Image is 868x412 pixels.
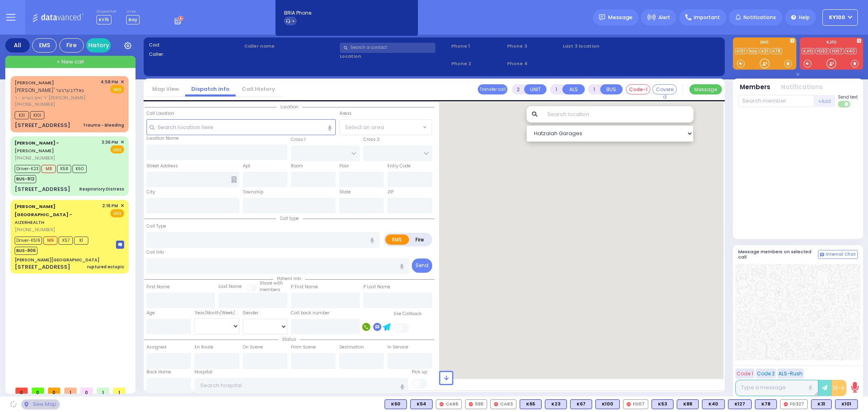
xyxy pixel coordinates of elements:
label: First Name [146,284,170,290]
span: 0 [48,388,60,394]
span: Location [276,104,302,110]
span: Phone 3 [507,43,560,50]
span: 1 [64,388,77,394]
button: UNIT [524,84,547,94]
label: Location [340,53,448,60]
button: Code-1 [626,84,650,94]
span: K1 [74,237,88,245]
span: BUS-906 [15,247,37,255]
label: KJFD [800,40,863,46]
span: Important [694,14,720,21]
label: City [146,189,155,195]
span: 1 [113,388,125,394]
span: Select an area [345,123,384,131]
span: 0 [81,388,93,394]
label: Call Info [146,249,164,256]
span: Other building occupants [231,176,237,183]
div: 595 [465,399,487,409]
label: Areas [339,110,352,117]
div: BLS [652,399,673,409]
span: 2:16 PM [102,203,118,209]
label: Call back number [291,310,330,316]
div: See map [21,399,59,410]
a: Map View [146,85,185,93]
input: Search member [738,95,814,107]
label: Use Callback [394,311,422,317]
img: comment-alt.png [820,253,824,257]
button: Send [412,259,432,273]
label: Apt [243,163,250,169]
span: [PERSON_NAME] - [15,140,59,146]
span: Alert [658,14,670,21]
div: BLS [755,399,777,409]
span: ✕ [120,202,124,209]
button: ALS-Rush [777,368,804,379]
label: Room [291,163,303,169]
a: KJFD [802,48,815,54]
span: 3:36 PM [102,139,118,145]
label: Gender [243,310,258,316]
div: FD327 [780,399,808,409]
span: 4:58 PM [101,79,118,85]
span: EMS [110,145,124,153]
span: Patient info [273,276,305,282]
span: EMS [110,209,124,217]
label: Cross 2 [363,136,380,143]
div: CAR3 [490,399,516,409]
label: Pick up [412,369,427,375]
img: Logo [32,12,86,22]
label: Back Home [146,369,171,375]
span: M8 [42,165,56,173]
img: red-radio-icon.svg [784,402,788,406]
div: K53 [652,399,673,409]
span: 0 [32,388,44,394]
span: K31 [15,111,29,119]
span: M9 [43,237,57,245]
span: ✕ [120,139,124,146]
a: FD07 [830,48,844,54]
a: [PERSON_NAME] [15,140,59,154]
button: Covered [652,84,677,94]
input: Search hospital [195,378,408,393]
label: On Scene [243,344,263,351]
label: Township [243,189,263,195]
span: [PERSON_NAME]' גאלדבערגער [15,87,84,94]
span: Phone 1 [451,43,504,50]
span: Internal Chat [826,252,856,257]
button: Internal Chat [818,250,858,259]
div: K127 [728,399,752,409]
span: Ky100 [829,14,845,21]
div: BLS [702,399,725,409]
span: + New call [57,58,84,66]
a: K40 [845,48,857,54]
div: Year/Month/Week/Day [195,310,239,316]
input: Search a contact [340,43,435,53]
label: Call Location [146,110,174,117]
span: Bay [126,15,140,24]
span: [PHONE_NUMBER] [15,226,55,233]
button: Notifications [781,83,823,92]
span: Driver-K23 [15,165,40,173]
div: Trauma - Bleeding [83,122,124,128]
span: K60 [72,165,87,173]
a: Dispatch info [185,85,236,93]
label: Call Type [146,223,166,230]
label: EMS [733,40,796,46]
label: Assigned [146,344,166,351]
span: members [260,287,280,293]
div: [STREET_ADDRESS] [15,263,70,271]
div: EMS [32,38,57,53]
div: BLS [728,399,752,409]
a: AIZERHEALTH [15,203,72,226]
label: Entry Code [387,163,411,169]
a: K78 [771,48,782,54]
div: K101 [835,399,858,409]
h5: Message members on selected call [738,249,818,260]
span: 0 [15,388,28,394]
div: K100 [595,399,620,409]
span: Driver-K519 [15,237,42,245]
div: ruptured ectopic [87,264,124,270]
span: Notifications [743,14,776,21]
span: Status [278,336,300,342]
div: K88 [677,399,699,409]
